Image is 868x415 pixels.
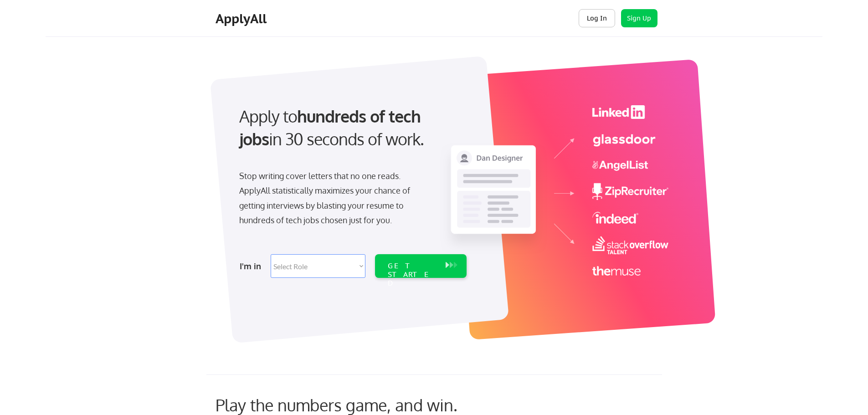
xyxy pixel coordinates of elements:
[388,261,437,288] div: GET STARTED
[239,169,426,228] div: Stop writing cover letters that no one reads. ApplyAll statistically maximizes your chance of get...
[579,9,615,27] button: Log In
[240,259,265,273] div: I'm in
[621,9,657,27] button: Sign Up
[239,105,463,151] div: Apply to in 30 seconds of work.
[216,395,498,415] div: Play the numbers game, and win.
[239,106,425,149] strong: hundreds of tech jobs
[216,11,269,26] div: ApplyAll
